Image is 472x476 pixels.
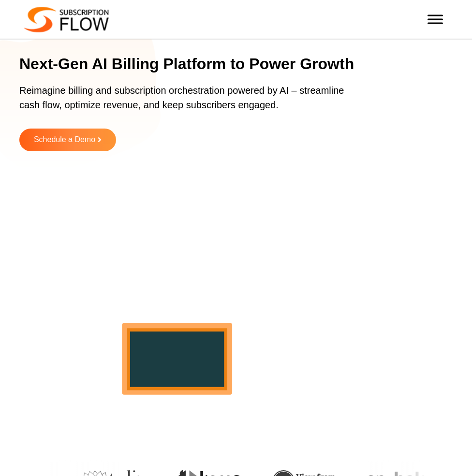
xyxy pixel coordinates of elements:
p: Reimagine billing and subscription orchestration powered by AI – streamline cash flow, optimize r... [19,83,348,122]
img: Subscriptionflow [24,7,109,32]
a: Schedule a Demo [19,129,116,151]
button: Toggle Menu [428,14,443,24]
h1: Next-Gen AI Billing Platform to Power Growth [19,54,441,73]
span: Schedule a Demo [34,136,95,144]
